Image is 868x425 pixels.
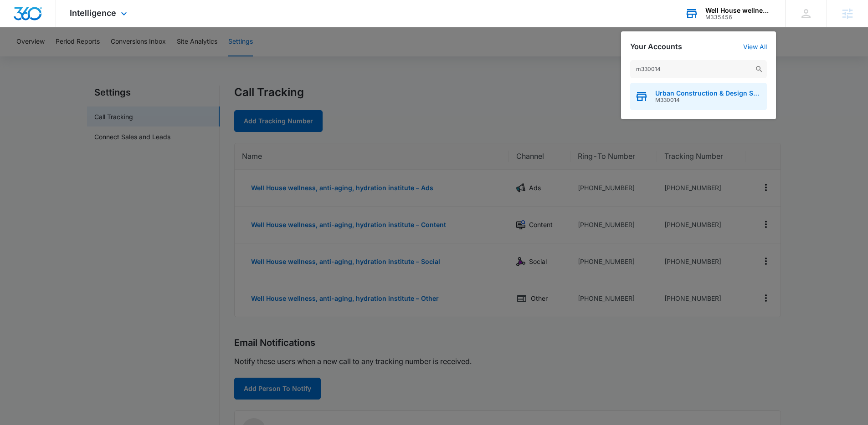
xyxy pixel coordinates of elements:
button: Urban Construction & Design SolutionsM330014 [630,83,767,110]
a: View All [743,43,767,51]
input: Search Accounts [630,60,767,78]
div: account name [705,7,772,14]
span: Intelligence [70,8,116,18]
h2: Your Accounts [630,42,682,51]
span: Urban Construction & Design Solutions [655,90,762,97]
div: account id [705,14,772,20]
span: M330014 [655,97,762,103]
